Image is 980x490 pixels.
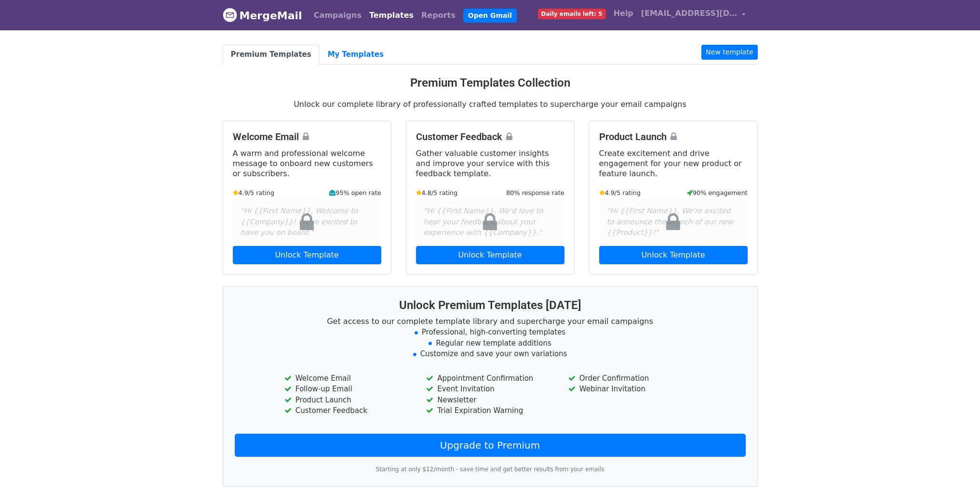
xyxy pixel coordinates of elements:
li: Order Confirmation [568,373,696,384]
div: "Hi {{First Name}}, We're excited to announce the launch of our new {{Product}}!" [599,198,748,246]
li: Customize and save your own variations [235,348,746,360]
h4: Product Launch [599,131,748,142]
small: 95% open rate [329,188,381,197]
a: Upgrade to Premium [235,434,746,457]
a: Help [610,4,637,23]
p: Get access to our complete template library and supercharge your email campaigns [235,316,746,326]
h3: Unlock Premium Templates [DATE] [235,298,746,312]
li: Welcome Email [284,373,412,384]
p: A warm and professional welcome message to onboard new customers or subscribers. [233,148,381,179]
a: Templates [365,6,417,25]
a: Unlock Template [233,246,381,264]
h3: Premium Templates Collection [223,76,758,90]
li: Webinar Invitation [568,384,696,395]
p: Gather valuable customer insights and improve your service with this feedback template. [416,148,564,179]
li: Follow-up Email [284,384,412,395]
li: Trial Expiration Warning [426,405,553,416]
span: [EMAIL_ADDRESS][DOMAIN_NAME] [641,8,738,19]
a: My Templates [320,45,392,64]
a: Campaigns [310,6,365,25]
small: 4.9/5 rating [599,188,641,197]
a: New template [701,45,757,60]
h4: Customer Feedback [416,131,564,142]
img: MergeMail logo [223,8,237,22]
p: Unlock our complete library of professionally crafted templates to supercharge your email campaigns [223,99,758,109]
li: Event Invitation [426,384,553,395]
span: Daily emails left: 5 [538,9,606,19]
a: [EMAIL_ADDRESS][DOMAIN_NAME] [637,4,750,26]
h4: Welcome Email [233,131,381,142]
a: Daily emails left: 5 [534,4,610,23]
div: "Hi {{First Name}}, We'd love to hear your feedback about your experience with {{Company}}." [416,198,564,246]
li: Product Launch [284,395,412,406]
li: Newsletter [426,395,553,406]
li: Customer Feedback [284,405,412,416]
a: Premium Templates [223,45,320,64]
a: Unlock Template [599,246,748,264]
a: Unlock Template [416,246,564,264]
small: 4.9/5 rating [233,188,275,197]
li: Regular new template additions [235,338,746,349]
p: Starting at only $12/month - save time and get better results from your emails [235,464,746,475]
li: Appointment Confirmation [426,373,553,384]
div: "Hi {{First Name}}, Welcome to {{Company}}! We're excited to have you on board." [233,198,381,246]
li: Professional, high-converting templates [235,327,746,338]
a: MergeMail [223,5,302,26]
a: Reports [417,6,459,25]
small: 90% engagement [687,188,748,197]
small: 4.8/5 rating [416,188,458,197]
small: 80% response rate [506,188,564,197]
p: Create excitement and drive engagement for your new product or feature launch. [599,148,748,179]
a: Open Gmail [463,9,517,23]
